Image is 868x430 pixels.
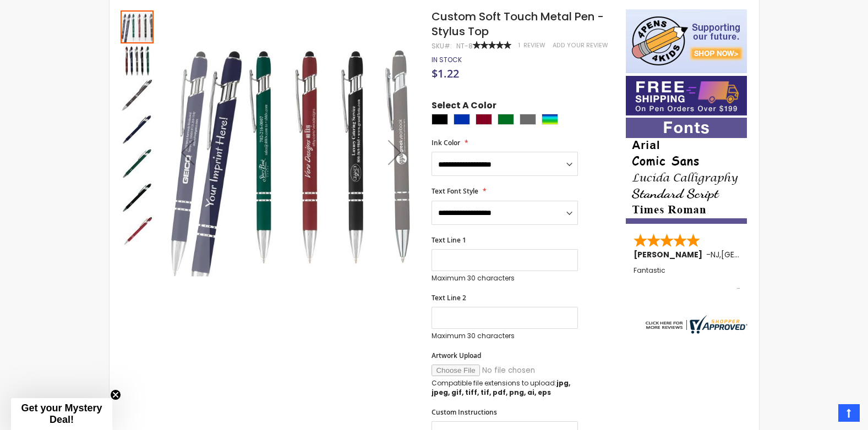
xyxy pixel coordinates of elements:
[166,25,417,277] img: Custom Soft Touch Metal Pen - Stylus Top
[432,379,578,396] p: Compatible file extensions to upload:
[721,249,802,260] span: [GEOGRAPHIC_DATA]
[476,114,492,125] div: Burgundy
[432,378,570,396] strong: jpg, jpeg, gif, tiff, tif, pdf, png, ai, eps
[121,147,154,180] img: Custom Soft Touch Metal Pen - Stylus Top
[11,398,112,430] div: Get your Mystery Deal!Close teaser
[121,214,154,248] div: Custom Soft Touch Metal Pen - Stylus Top
[520,114,536,125] div: Grey
[432,186,478,196] span: Text Font Style
[121,78,155,112] div: Custom Soft Touch Metal Pen - Stylus Top
[432,100,496,114] span: Select A Color
[456,42,473,51] div: NT-8
[121,43,155,78] div: Custom Soft Touch Metal Pen - Stylus Top
[626,9,747,73] img: 4pens 4 kids
[432,274,578,283] p: Maximum 30 characters
[432,66,459,81] span: $1.22
[432,41,452,51] strong: SKU
[121,113,154,146] img: Custom Soft Touch Metal Pen - Stylus Top
[634,249,706,260] span: [PERSON_NAME]
[553,41,608,49] a: Add Your Review
[121,215,154,248] img: Custom Soft Touch Metal Pen - Stylus Top
[473,41,511,49] div: 100%
[432,332,578,340] p: Maximum 30 characters
[121,112,155,146] div: Custom Soft Touch Metal Pen - Stylus Top
[432,9,604,39] span: Custom Soft Touch Metal Pen - Stylus Top
[373,9,417,295] div: Next
[432,351,481,360] span: Artwork Upload
[432,138,460,147] span: Ink Color
[121,146,155,180] div: Custom Soft Touch Metal Pen - Stylus Top
[432,407,497,417] span: Custom Instructions
[626,76,747,115] img: Free shipping on orders over $199
[634,267,740,290] div: Fantastic
[711,249,719,260] span: NJ
[166,9,210,295] div: Previous
[643,315,747,334] img: 4pens.com widget logo
[121,45,154,78] img: Custom Soft Touch Metal Pen - Stylus Top
[777,400,868,430] iframe: Google Customer Reviews
[626,118,747,224] img: font-personalization-examples
[432,293,466,302] span: Text Line 2
[432,56,462,64] div: Availability
[518,41,520,49] span: 1
[121,79,154,112] img: Custom Soft Touch Metal Pen - Stylus Top
[432,235,466,245] span: Text Line 1
[454,114,470,125] div: Blue
[121,9,155,43] div: Custom Soft Touch Metal Pen - Stylus Top
[21,403,102,425] span: Get your Mystery Deal!
[110,389,121,400] button: Close teaser
[432,114,448,125] div: Black
[542,114,558,125] div: Assorted
[706,249,802,260] span: - ,
[121,181,154,214] img: Custom Soft Touch Metal Pen - Stylus Top
[518,41,547,49] a: 1 Review
[432,55,462,64] span: In stock
[523,41,545,49] span: Review
[498,114,514,125] div: Green
[643,327,747,336] a: 4pens.com certificate URL
[121,180,155,214] div: Custom Soft Touch Metal Pen - Stylus Top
